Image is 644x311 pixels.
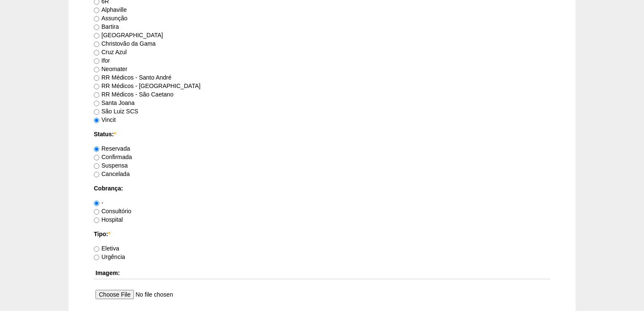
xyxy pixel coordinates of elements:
input: - [94,201,99,206]
label: Assunção [94,15,127,22]
input: Neomater [94,67,99,72]
input: Alphaville [94,8,99,13]
input: Bartira [94,25,99,30]
span: Este campo é obrigatório. [108,231,110,237]
input: Suspensa [94,163,99,169]
input: Eletiva [94,246,99,252]
label: Hospital [94,216,123,223]
label: Cruz Azul [94,49,127,55]
input: [GEOGRAPHIC_DATA] [94,33,99,39]
input: Vincit [94,118,99,123]
label: - [94,199,104,206]
label: Bartira [94,23,119,30]
label: Cancelada [94,171,130,177]
label: Santa Joana [94,99,135,106]
input: Assunção [94,16,99,22]
input: Hospital [94,217,99,223]
label: Urgência [94,253,125,260]
input: Cruz Azul [94,50,99,55]
th: Imagem: [94,267,550,279]
label: [GEOGRAPHIC_DATA] [94,32,163,39]
input: São Luiz SCS [94,109,99,115]
input: RR Médicos - Santo André [94,75,99,81]
input: Cancelada [94,172,99,177]
label: Suspensa [94,162,128,169]
input: Christovão da Gama [94,41,99,47]
label: Reservada [94,145,130,152]
span: Este campo é obrigatório. [114,131,116,138]
label: RR Médicos - São Caetano [94,91,173,98]
label: Cobrança: [94,184,550,193]
input: Confirmada [94,155,99,160]
label: Alphaville [94,6,127,13]
label: Eletiva [94,245,119,252]
label: Status: [94,130,550,138]
input: Consultório [94,209,99,215]
label: RR Médicos - Santo André [94,74,172,81]
input: RR Médicos - [GEOGRAPHIC_DATA] [94,84,99,89]
label: Vincit [94,116,116,123]
label: São Luiz SCS [94,108,138,115]
label: Christovão da Gama [94,40,156,47]
label: Neomater [94,66,127,72]
input: Reservada [94,146,99,152]
input: Urgência [94,255,99,260]
label: Tipo: [94,230,550,238]
label: Consultório [94,208,131,215]
input: Ifor [94,58,99,64]
input: Santa Joana [94,101,99,106]
label: Ifor [94,57,110,64]
input: RR Médicos - São Caetano [94,92,99,98]
label: RR Médicos - [GEOGRAPHIC_DATA] [94,83,200,89]
label: Confirmada [94,154,132,160]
